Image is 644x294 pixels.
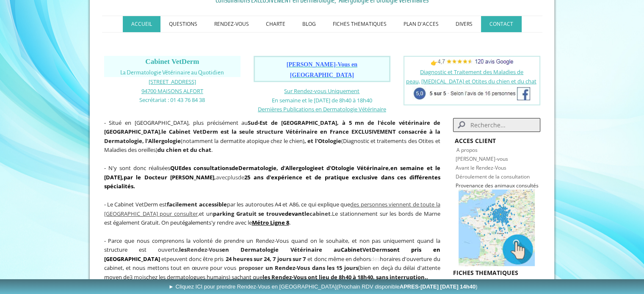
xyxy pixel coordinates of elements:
span: s [219,246,222,253]
a: BLOG [294,16,324,32]
span: La Dermatologie Vétérinaire au Quotidien [120,69,224,76]
span: - N'y sont donc réalisées [104,164,440,190]
input: Search [453,118,540,132]
a: Déroulement de la consultation [456,173,530,180]
a: consultations [193,164,232,172]
p: ( [104,236,440,282]
a: RENDEZ-VOUS [206,16,257,32]
a: Dernières Publications en Dermatologie Vétérinaire [258,105,386,113]
span: peuvent donc être pris [166,255,224,263]
a: Avant le Rendez-Vous [456,164,506,171]
span: - Parce que nous comprenons la volonté de prendre un Rendez-Vous quand on le souhaite, et non pas... [104,237,440,254]
span: Rendez-V [187,246,212,253]
span: des animaux consultés [485,182,539,189]
strong: Sud-Est de [GEOGRAPHIC_DATA], à 5 mn de l'école vétérinaire de [GEOGRAPHIC_DATA] [104,119,440,136]
a: rovenance [459,182,484,189]
b: APRES-[DATE] [DATE] 14h40 [400,283,475,290]
strong: ACCES CLIENT [455,137,496,145]
a: 3 mois [130,273,146,281]
b: , [124,173,216,181]
a: PLAN D'ACCES [395,16,447,32]
span: proposer [239,264,263,272]
strong: de , d' et d' [193,164,378,172]
a: DIVERS [447,16,481,32]
a: Allergologie [285,164,318,172]
strong: les [179,246,222,253]
strong: QUE [170,164,182,172]
span: Dernières Publications en Dermatologie Vétérinaire [258,105,386,113]
span: et [161,255,166,263]
span: En semaine et le [DATE] de 8h40 à 18h40 [272,96,372,104]
span: ) sachant que [229,273,428,281]
span: 94700 MAISONS ALFORT [141,87,203,95]
strong: du chien et du chat [158,146,211,154]
strong: des [182,164,191,172]
span: facilement [167,201,197,208]
span: [STREET_ADDRESS] [149,78,196,85]
span: ► Cliquez ICI pour prendre Rendez-Vous en [GEOGRAPHIC_DATA] [169,283,477,290]
a: des personnes viennent de toute la [GEOGRAPHIC_DATA] pour consulter [104,201,440,217]
span: en semaine et le [DATE] [104,164,440,181]
span: . [252,219,290,226]
a: CONTACT [481,16,522,32]
span: 👉 [431,59,513,66]
a: A propos [456,146,478,154]
a: ACCUEIL [123,16,160,32]
span: (Prochain RDV disponible ) [337,283,478,290]
strong: 24 heures sur 24, 7 jours sur 7 [226,255,306,263]
span: , [122,173,124,181]
a: Sur Rendez-vous Uniquement [284,87,359,95]
strong: FICHES THEMATIQUES [453,269,518,277]
span: avec de [104,164,440,190]
span: devant [285,210,304,217]
span: plus [227,173,238,181]
strong: un Rendez-Vous dans les 15 jours [265,264,358,272]
a: FICHES THEMATIQUES [324,16,395,32]
a: [PERSON_NAME]-vous [456,155,508,162]
a: [MEDICAL_DATA] et Otites du chien et du chat [421,77,536,85]
span: Cabinet VetDerm [145,58,199,66]
a: Les dermatites allergiques [456,278,519,286]
span: [PERSON_NAME]-Vous en [GEOGRAPHIC_DATA] [287,61,357,78]
span: également [182,219,209,226]
span: - Le Cabinet VetDerm est par les autoroutes A4 et A86, ce qui explique que et un Le stationnement... [104,201,440,226]
a: 94700 MAISONS ALFORT [141,87,203,95]
strong: 25 ans d'expérience et de pratique exclusive dans ces différentes spécialités. [104,173,440,190]
strong: les Rendez-Vous ont lieu de 8h40 à 18h40, sans interruption.. [263,273,428,281]
b: , et l'Otologie [304,137,341,145]
span: cabinet [310,210,331,217]
span: sont pris en [GEOGRAPHIC_DATA] [104,246,440,263]
strong: le [161,128,166,135]
span: par le Docteur [PERSON_NAME] [124,173,214,181]
span: en Dermatologie Vétérinaire au VetDerm [222,246,387,253]
a: Otologie Vétérin [331,164,378,172]
strong: accessible [199,201,227,208]
a: aire [378,164,389,172]
a: Diagnostic et Traitement des Maladies de peau, [406,68,524,85]
span: P [456,182,459,189]
span: ou [212,246,219,253]
b: France EXCLUSIVEMENT consacrée à la Dermatologie, l'Allergologie [104,128,440,145]
span: Secrétariat : 01 43 76 84 38 [139,96,205,104]
a: Dermatologie [238,164,276,172]
a: [STREET_ADDRESS] [149,77,196,85]
span: Cabinet [341,246,362,253]
a: Métro Ligne 8 [252,219,289,226]
a: CHARTE [257,16,294,32]
a: [PERSON_NAME]-Vous en [GEOGRAPHIC_DATA] [287,62,357,78]
span: . [331,210,332,217]
span: , [104,201,440,217]
span: Les dermatites allergiques [456,278,519,286]
span: parking Gratuit se trouve le [213,210,331,217]
span: - Situé en [GEOGRAPHIC_DATA], plus précisément au , (notamment la dermatite atopique chez le chie... [104,119,440,154]
b: Cabinet VetDerm est la seule structure Vétérinaire en [169,128,327,135]
a: QUESTIONS [160,16,206,32]
span: des [371,255,380,263]
strong: , [389,164,390,172]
